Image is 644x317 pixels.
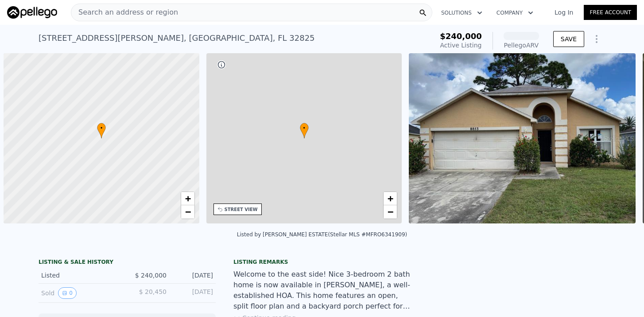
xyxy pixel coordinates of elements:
[553,31,584,47] button: SAVE
[41,287,120,299] div: Sold
[41,271,120,280] div: Listed
[584,5,637,20] a: Free Account
[233,258,411,266] div: Listing remarks
[181,205,194,219] a: Zoom out
[434,5,489,21] button: Solutions
[504,41,539,50] div: Pellego ARV
[174,271,213,280] div: [DATE]
[237,231,407,238] div: Listed by [PERSON_NAME] ESTATE (Stellar MLS #MFRO6341909)
[384,205,397,219] a: Zoom out
[233,269,411,312] div: Welcome to the east side! Nice 3-bedroom 2 bath home is now available in [PERSON_NAME], a well-es...
[384,192,397,205] a: Zoom in
[440,31,482,41] span: $240,000
[300,123,309,138] div: •
[135,272,167,279] span: $ 240,000
[71,7,178,18] span: Search an address or region
[388,206,393,217] span: −
[185,206,190,217] span: −
[185,193,190,204] span: +
[388,193,393,204] span: +
[225,206,258,213] div: STREET VIEW
[544,8,584,17] a: Log In
[489,5,540,21] button: Company
[300,124,309,132] span: •
[139,288,167,295] span: $ 20,450
[409,53,636,223] img: Sale: 169775766 Parcel: 47415859
[174,287,213,299] div: [DATE]
[588,30,605,48] button: Show Options
[440,42,482,49] span: Active Listing
[181,192,194,205] a: Zoom in
[39,258,216,267] div: LISTING & SALE HISTORY
[39,32,315,44] div: [STREET_ADDRESS][PERSON_NAME] , [GEOGRAPHIC_DATA] , FL 32825
[97,123,106,138] div: •
[97,124,106,132] span: •
[7,6,57,19] img: Pellego
[58,287,77,299] button: View historical data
